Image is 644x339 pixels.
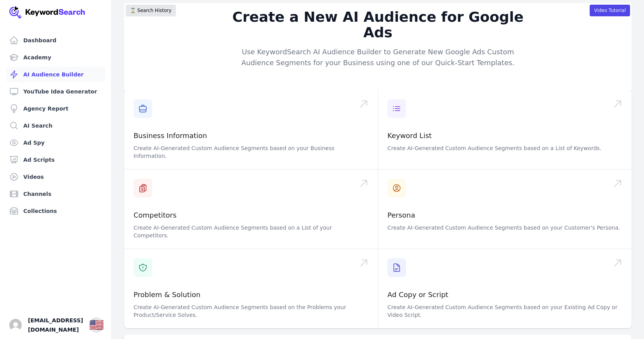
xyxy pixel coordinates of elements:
p: Use KeywordSearch AI Audience Builder to Generate New Google Ads Custom Audience Segments for you... [229,47,527,68]
button: Video Tutorial [590,5,630,16]
a: Ad Scripts [6,152,105,168]
a: Videos [6,169,105,185]
a: Academy [6,50,105,65]
img: Your Company [9,6,85,19]
a: Channels [6,186,105,202]
button: ⌛️ Search History [126,5,176,16]
a: YouTube Idea Generator [6,84,105,99]
span: [EMAIL_ADDRESS][DOMAIN_NAME] [28,316,83,334]
a: Collections [6,203,105,219]
button: Open user button [9,319,22,331]
a: Dashboard [6,33,105,48]
a: Problem & Solution [134,291,200,299]
a: Ad Spy [6,135,105,150]
a: Persona [387,211,415,219]
a: Keyword List [387,131,432,140]
a: Competitors [134,211,177,219]
button: 🇺🇸 [89,317,104,333]
a: Agency Report [6,101,105,116]
a: AI Search [6,118,105,133]
h2: Create a New AI Audience for Google Ads [229,9,527,40]
a: Ad Copy or Script [387,291,448,299]
a: Business Information [134,131,207,140]
a: AI Audience Builder [6,67,105,82]
div: 🇺🇸 [89,318,104,332]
